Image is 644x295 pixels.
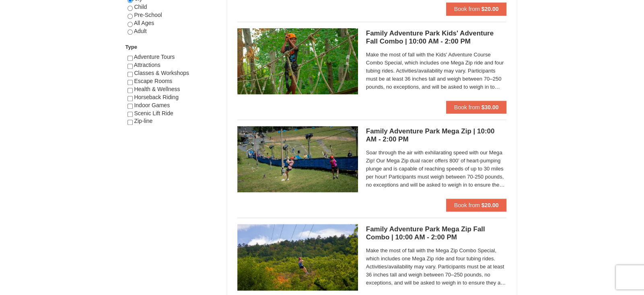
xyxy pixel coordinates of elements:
[134,28,147,34] span: Adult
[126,44,137,50] strong: Type
[237,126,358,192] img: 6619925-28-354a14a2.jpg
[134,70,189,76] span: Classes & Workshops
[481,202,499,208] strong: $20.00
[134,62,160,68] span: Attractions
[237,224,358,290] img: 6619925-38-a1eef9ea.jpg
[134,102,170,108] span: Indoor Games
[237,28,358,94] img: 6619925-37-774baaa7.jpg
[446,101,507,114] button: Book from $30.00
[366,247,507,287] span: Make the most of fall with the Mega Zip Combo Special, which includes one Mega Zip ride and four ...
[134,110,173,116] span: Scenic Lift Ride
[366,127,507,143] h5: Family Adventure Park Mega Zip | 10:00 AM - 2:00 PM
[366,29,507,46] h5: Family Adventure Park Kids' Adventure Fall Combo | 10:00 AM - 2:00 PM
[134,20,154,26] span: All Ages
[134,94,179,100] span: Horseback Riding
[366,225,507,241] h5: Family Adventure Park Mega Zip Fall Combo | 10:00 AM - 2:00 PM
[454,202,480,208] span: Book from
[134,4,147,10] span: Child
[134,78,172,84] span: Escape Rooms
[134,86,180,92] span: Health & Wellness
[134,118,152,124] span: Zip-line
[481,6,499,12] strong: $20.00
[134,12,162,18] span: Pre-School
[446,2,507,15] button: Book from $20.00
[366,51,507,91] span: Make the most of fall with the Kids' Adventure Course Combo Special, which includes one Mega Zip ...
[134,54,175,60] span: Adventure Tours
[454,104,480,110] span: Book from
[366,149,507,189] span: Soar through the air with exhilarating speed with our Mega Zip! Our Mega Zip dual racer offers 80...
[454,6,480,12] span: Book from
[481,104,499,110] strong: $30.00
[446,199,507,212] button: Book from $20.00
